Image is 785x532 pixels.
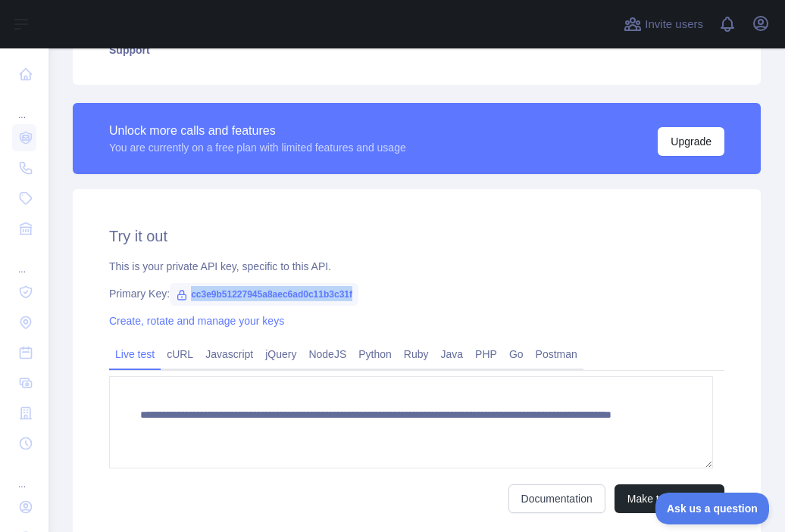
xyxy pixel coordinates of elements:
h2: Try it out [109,226,724,247]
a: Java [435,342,470,366]
a: Go [503,342,530,366]
a: NodeJS [302,342,352,366]
a: cURL [161,342,199,366]
button: Make test request [615,484,724,513]
span: cc3e9b51227945a8aec6ad0c11b3c31f [170,283,358,306]
div: ... [12,91,36,121]
div: ... [12,460,36,490]
a: PHP [469,342,503,366]
a: Python [352,342,398,366]
a: Ruby [398,342,435,366]
button: Invite users [621,12,706,36]
iframe: Toggle Customer Support [655,493,770,524]
a: Javascript [199,342,259,366]
a: Documentation [508,484,605,513]
div: You are currently on a free plan with limited features and usage [109,140,406,155]
a: Postman [530,342,583,366]
button: Upgrade [658,127,724,156]
a: Create, rotate and manage your keys [109,315,284,327]
div: ... [12,245,36,275]
div: Primary Key: [109,286,724,301]
span: Invite users [645,16,703,33]
a: Support [91,33,743,67]
a: jQuery [259,342,302,366]
div: This is your private API key, specific to this API. [109,259,724,274]
a: Live test [109,342,161,366]
div: Unlock more calls and features [109,122,406,140]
